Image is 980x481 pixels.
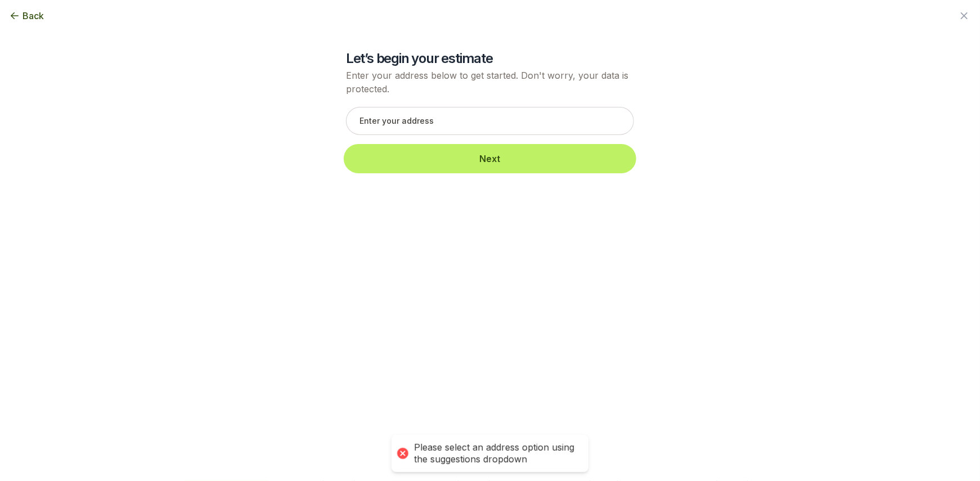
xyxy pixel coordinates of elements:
[414,442,577,465] div: Please select an address option using the suggestions dropdown
[23,9,44,23] span: Back
[346,107,634,135] input: Enter your address
[9,9,44,23] button: Back
[346,69,634,96] p: Enter your address below to get started. Don't worry, your data is protected.
[346,50,634,68] h2: Let’s begin your estimate
[346,146,634,171] button: Next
